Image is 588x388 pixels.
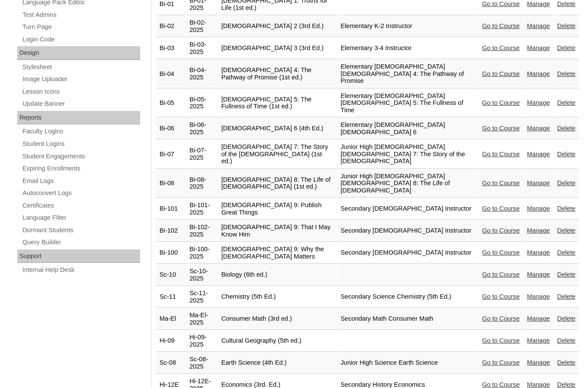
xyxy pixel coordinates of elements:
a: Go to Course [482,151,519,158]
td: Bi-06 [156,118,186,139]
td: Secondary Science Chemistry (5th Ed.) [337,286,478,308]
td: Junior High [DEMOGRAPHIC_DATA] [DEMOGRAPHIC_DATA] 7: The Story of the [DEMOGRAPHIC_DATA] [337,140,478,169]
a: Student Logins [22,139,140,149]
a: Manage [527,125,550,132]
a: Delete [557,180,575,186]
td: Bi-101 [156,198,186,220]
td: Bi-02 [156,16,186,37]
a: Certificates [22,200,140,211]
a: Manage [527,205,550,212]
a: Delete [557,381,575,388]
a: Manage [527,359,550,366]
td: Sc-11 [156,286,186,308]
td: Bi-102 [156,220,186,242]
td: Secondary [DEMOGRAPHIC_DATA] Instructor [337,220,478,242]
td: Sc-10-2025 [186,264,217,286]
td: Bi-100 [156,242,186,264]
td: Junior High Science Earth Science [337,352,478,374]
td: Bi-07-2025 [186,140,217,169]
td: Bi-100-2025 [186,242,217,264]
a: Go to Course [482,337,519,344]
td: Secondary Math Consumer Math [337,308,478,330]
a: Turn Page [22,22,140,32]
td: [DEMOGRAPHIC_DATA] 9: Publish Great Things [218,198,337,220]
td: [DEMOGRAPHIC_DATA] 6 (4th Ed.) [218,118,337,139]
td: [DEMOGRAPHIC_DATA] 2 (3rd Ed.) [218,16,337,37]
a: Go to Course [482,205,519,212]
td: Ma-El-2025 [186,308,217,330]
td: Bi-04-2025 [186,60,217,88]
a: Internal Help Desk [22,265,140,275]
a: Delete [557,337,575,344]
a: Manage [527,271,550,278]
a: Delete [557,205,575,212]
a: Go to Course [482,0,519,7]
a: Expiring Enrollments [22,163,140,174]
td: Consumer Math (3rd ed.) [218,308,337,330]
a: Manage [527,0,550,7]
td: Bi-08-2025 [186,169,217,198]
a: Go to Course [482,227,519,234]
a: Go to Course [482,293,519,300]
a: Delete [557,44,575,51]
td: [DEMOGRAPHIC_DATA] 9: That I May Know Him [218,220,337,242]
div: Design [17,46,140,60]
td: Elementary [DEMOGRAPHIC_DATA] [DEMOGRAPHIC_DATA] 6 [337,118,478,139]
td: Bi-03-2025 [186,38,217,59]
a: Manage [527,381,550,388]
a: Dormant Students [22,225,140,236]
a: Language Filter [22,212,140,223]
td: [DEMOGRAPHIC_DATA] 7: The Story of the [DEMOGRAPHIC_DATA] (1st ed.) [218,140,337,169]
a: Delete [557,0,575,7]
td: Ma-El [156,308,186,330]
a: Go to Course [482,22,519,29]
td: Elementary K-2 Instructor [337,16,478,37]
a: Autoconvert Logs [22,188,140,199]
td: Earth Science (4th Ed.) [218,352,337,374]
a: Go to Course [482,180,519,186]
a: Email Logs [22,176,140,186]
a: Manage [527,22,550,29]
a: Go to Course [482,315,519,322]
a: Delete [557,271,575,278]
td: Bi-07 [156,140,186,169]
a: Manage [527,227,550,234]
td: [DEMOGRAPHIC_DATA] 4: The Pathway of Promise (1st ed.) [218,60,337,88]
td: Elementary 3-4 Instructor [337,38,478,59]
td: Sc-11-2025 [186,286,217,308]
a: Go to Course [482,44,519,51]
a: Delete [557,359,575,366]
td: Bi-05-2025 [186,89,217,118]
td: Secondary [DEMOGRAPHIC_DATA] Instructor [337,242,478,264]
a: Delete [557,70,575,77]
a: Manage [527,70,550,77]
a: Delete [557,293,575,300]
td: Bi-101-2025 [186,198,217,220]
td: Biology (6th ed.) [218,264,337,286]
a: Student Engagements [22,151,140,162]
a: Go to Course [482,271,519,278]
td: Cultural Geography (5th ed.) [218,330,337,352]
a: Go to Course [482,99,519,106]
a: Stylesheet [22,62,140,73]
a: Manage [527,337,550,344]
a: Test Admins [22,9,140,20]
td: Junior High [DEMOGRAPHIC_DATA] [DEMOGRAPHIC_DATA] 8: The Life of [DEMOGRAPHIC_DATA] [337,169,478,198]
td: [DEMOGRAPHIC_DATA] 3 (3rd Ed.) [218,38,337,59]
td: Sc-08-2025 [186,352,217,374]
td: Sc-10 [156,264,186,286]
a: Go to Course [482,70,519,77]
a: Go to Course [482,125,519,132]
a: Go to Course [482,249,519,256]
div: Support [17,249,140,263]
a: Image Uploader [22,74,140,85]
a: Go to Course [482,359,519,366]
a: Delete [557,151,575,158]
a: Manage [527,44,550,51]
td: Elementary [DEMOGRAPHIC_DATA] [DEMOGRAPHIC_DATA] 5: The Fullness of Time [337,89,478,118]
td: Bi-102-2025 [186,220,217,242]
td: [DEMOGRAPHIC_DATA] 5: The Fullness of Time (1st ed.) [218,89,337,118]
td: Secondary [DEMOGRAPHIC_DATA] Instructor [337,198,478,220]
a: Manage [527,315,550,322]
td: Bi-03 [156,38,186,59]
